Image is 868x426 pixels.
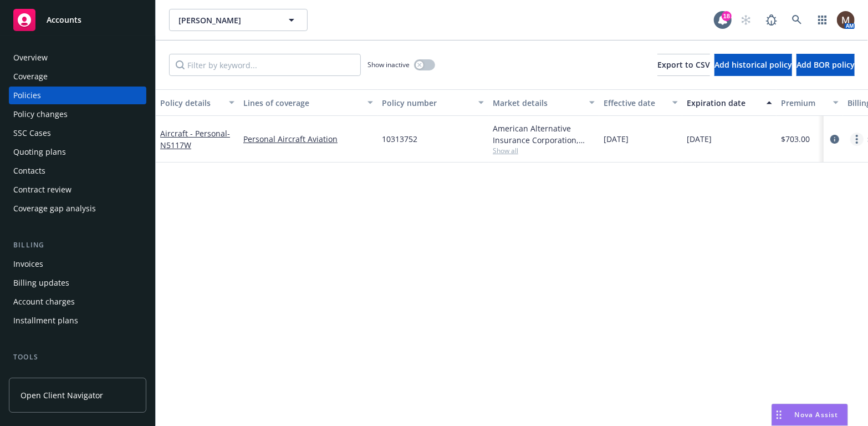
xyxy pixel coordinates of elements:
[493,123,595,146] div: American Alternative Insurance Corporation, [GEOGRAPHIC_DATA] Re, Global Aerospace Inc
[772,404,786,425] div: Drag to move
[9,367,146,385] a: Manage files
[169,54,361,76] input: Filter by keyword...
[13,124,51,142] div: SSC Cases
[493,97,583,109] div: Market details
[9,4,146,35] a: Accounts
[243,133,373,145] a: Personal Aircraft Aviation
[13,200,96,217] div: Coverage gap analysis
[156,89,239,116] button: Policy details
[9,143,146,161] a: Quoting plans
[796,59,855,70] span: Add BOR policy
[9,293,146,311] a: Account charges
[9,240,146,251] div: Billing
[367,60,410,69] span: Show inactive
[772,404,848,426] button: Nova Assist
[850,133,864,146] a: more
[811,9,834,31] a: Switch app
[13,68,48,85] div: Coverage
[13,105,68,123] div: Policy changes
[604,133,629,145] span: [DATE]
[786,9,808,31] a: Search
[599,89,682,116] button: Effective date
[687,97,760,109] div: Expiration date
[9,312,146,329] a: Installment plans
[9,68,146,85] a: Coverage
[781,133,810,145] span: $703.00
[687,133,712,145] span: [DATE]
[160,128,230,150] a: Aircraft - Personal
[243,97,361,109] div: Lines of coverage
[735,9,757,31] a: Start snowing
[47,16,81,24] span: Accounts
[714,59,792,70] span: Add historical policy
[9,105,146,123] a: Policy changes
[682,89,777,116] button: Expiration date
[828,133,841,146] a: circleInformation
[9,124,146,142] a: SSC Cases
[9,162,146,180] a: Contacts
[9,87,146,104] a: Policies
[9,49,146,67] a: Overview
[178,14,274,26] span: [PERSON_NAME]
[169,9,308,31] button: [PERSON_NAME]
[13,87,41,104] div: Policies
[13,181,72,199] div: Contract review
[722,11,732,21] div: 18
[796,54,855,76] button: Add BOR policy
[13,49,48,67] div: Overview
[160,97,222,109] div: Policy details
[9,274,146,292] a: Billing updates
[604,97,666,109] div: Effective date
[13,274,69,292] div: Billing updates
[488,89,599,116] button: Market details
[781,97,826,109] div: Premium
[21,389,103,401] span: Open Client Navigator
[13,143,66,161] div: Quoting plans
[657,54,710,76] button: Export to CSV
[777,89,843,116] button: Premium
[714,54,792,76] button: Add historical policy
[13,367,60,385] div: Manage files
[13,312,78,329] div: Installment plans
[837,11,855,29] img: photo
[795,410,839,419] span: Nova Assist
[160,128,230,150] span: - N5117W
[9,181,146,199] a: Contract review
[9,200,146,217] a: Coverage gap analysis
[9,255,146,273] a: Invoices
[760,9,783,31] a: Report a Bug
[9,352,146,363] div: Tools
[13,293,75,311] div: Account charges
[377,89,488,116] button: Policy number
[13,255,43,273] div: Invoices
[657,59,710,70] span: Export to CSV
[382,97,472,109] div: Policy number
[13,162,45,180] div: Contacts
[493,146,595,155] span: Show all
[382,133,417,145] span: 10313752
[239,89,377,116] button: Lines of coverage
